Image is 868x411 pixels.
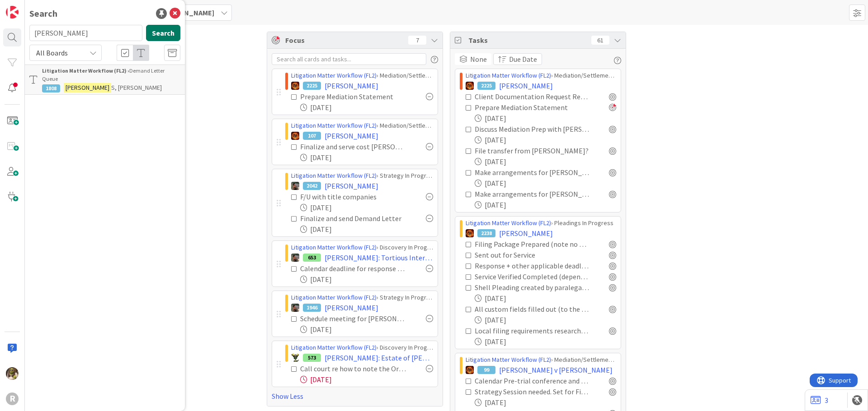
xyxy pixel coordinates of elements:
div: Client Documentation Request Returned by Client + curated to Original Client Docs folder [475,91,589,102]
img: DG [6,367,19,380]
div: F/U with title companies [300,191,399,202]
img: TR [291,132,299,140]
div: 2042 [303,182,321,190]
div: [DATE] [475,156,616,167]
a: Litigation Matter Workflow (FL2) [291,71,377,79]
div: Prepare Mediation Statement [475,102,585,113]
button: Search [146,25,180,41]
div: [DATE] [300,202,433,213]
span: [PERSON_NAME] [325,80,378,91]
div: Sent out for Service [475,249,568,260]
div: Prepare Mediation Statement [300,91,406,102]
div: [DATE] [475,397,616,408]
div: Calendar Pre-trial conference and pre-trial motion deadlines. [475,375,589,386]
a: Litigation Matter Workflow (FL2) [466,219,551,227]
a: Litigation Matter Workflow (FL2) [291,343,377,351]
div: › Strategy In Progress [291,293,433,302]
div: [DATE] [300,102,433,113]
span: S, [PERSON_NAME] [111,83,162,92]
div: [DATE] [300,324,433,335]
a: Litigation Matter Workflow (FL2) [291,293,377,301]
mark: [PERSON_NAME] [64,83,111,92]
a: Litigation Matter Workflow (FL2) [291,121,377,129]
button: Due Date [493,53,542,65]
div: › Mediation/Settlement in Progress [291,121,433,130]
div: 99 [477,366,495,374]
span: [PERSON_NAME] [160,7,214,18]
span: [PERSON_NAME] [325,130,378,141]
a: Litigation Matter Workflow (FL2) [466,356,551,364]
div: [DATE] [300,374,433,385]
img: TR [466,229,474,237]
a: Litigation Matter Workflow (FL2) [291,243,377,251]
div: R [6,393,19,405]
span: All Boards [36,48,68,57]
div: [DATE] [475,199,616,210]
div: 2225 [303,82,321,90]
div: [DATE] [300,152,433,163]
input: Search for title... [29,25,142,41]
div: Make arrangements for [PERSON_NAME] to have a place to stay in [GEOGRAPHIC_DATA] for Attorney fee... [475,167,589,178]
div: [DATE] [300,274,433,285]
div: 1808 [42,84,60,92]
div: 107 [303,132,321,140]
span: Tasks [468,35,587,46]
div: Finalize and serve cost [PERSON_NAME] and atty fee petition draft [300,141,406,152]
div: Response + other applicable deadlines calendared [475,260,589,271]
div: Local filing requirements researched from County SLR + Noted in applicable places [475,325,589,336]
img: MW [291,304,299,312]
b: Litigation Matter Workflow (FL2) › [42,67,129,74]
span: Focus [285,35,401,46]
div: 7 [408,36,426,45]
div: Calendar deadline for response to discovery - check with Nic [300,263,406,274]
div: Demand Letter Queue [42,67,180,83]
img: Visit kanbanzone.com [6,6,19,18]
div: 1946 [303,304,321,312]
div: [DATE] [300,224,433,235]
span: [PERSON_NAME]: Estate of [PERSON_NAME] [325,352,433,363]
div: › Strategy In Progress [291,171,433,180]
div: [DATE] [475,314,616,325]
span: Support [19,1,41,12]
div: 2238 [477,229,495,237]
img: TR [466,366,474,374]
div: Finalize and send Demand Letter [300,213,406,224]
div: › Discovery In Progress [291,243,433,252]
a: Litigation Matter Workflow (FL2) [291,171,377,180]
div: [DATE] [475,113,616,124]
span: Due Date [509,54,537,65]
img: TR [291,82,299,90]
img: NC [291,354,299,362]
div: All custom fields filled out (to the greatest extent possible) [475,304,589,314]
span: None [470,54,487,65]
a: 3 [811,395,828,406]
span: [PERSON_NAME] v [PERSON_NAME] [499,365,613,375]
div: Schedule meeting for [PERSON_NAME] and [PERSON_NAME] re next steps [300,313,406,324]
div: › Mediation/Settlement Queue [466,71,616,80]
img: MW [291,254,299,262]
a: Show Less [272,391,438,402]
div: › Discovery In Progress [291,343,433,352]
div: [DATE] [475,336,616,347]
div: Shell Pleading created by paralegal - In this instance, we have draft pleading from [PERSON_NAME]. [475,282,589,293]
div: 653 [303,254,321,262]
span: [PERSON_NAME] [499,228,553,239]
span: [PERSON_NAME] [325,180,378,191]
div: › Mediation/Settlement Queue [291,71,433,80]
span: [PERSON_NAME]: Tortious Interference with Economic Relations [325,252,433,263]
div: › Mediation/Settlement in Progress [466,355,616,365]
span: [PERSON_NAME] [325,302,378,313]
img: MW [291,182,299,190]
div: Discuss Mediation Prep with [PERSON_NAME] [475,124,589,134]
input: Search all cards and tasks... [272,53,426,65]
div: Filing Package Prepared (note no of copies, cover sheet, etc.) + Filing Fee Noted [475,239,589,249]
div: 573 [303,354,321,362]
div: Make arrangements for [PERSON_NAME] to have a place to stay a head of trial on [DATE] [475,189,589,199]
div: 2225 [477,82,495,90]
a: Litigation Matter Workflow (FL2) ›Demand Letter Queue1808[PERSON_NAME]S, [PERSON_NAME] [25,65,185,95]
div: [DATE] [475,293,616,304]
div: 61 [591,36,609,45]
a: Litigation Matter Workflow (FL2) [466,71,551,79]
img: TR [466,82,474,90]
div: [DATE] [475,134,616,145]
